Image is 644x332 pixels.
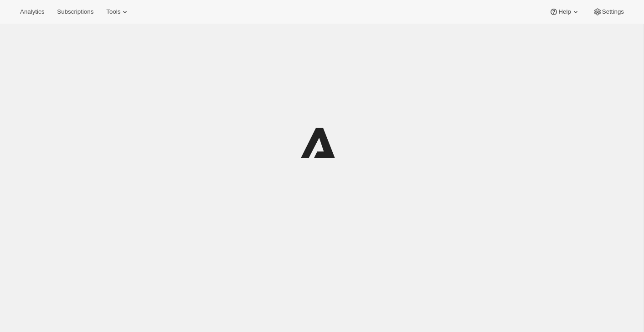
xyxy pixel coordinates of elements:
span: Subscriptions [57,8,93,16]
button: Help [544,5,585,18]
span: Tools [106,8,120,16]
button: Analytics [15,5,50,18]
button: Subscriptions [52,5,99,18]
span: Analytics [20,8,44,16]
span: Help [558,8,571,16]
button: Tools [101,5,135,18]
span: Settings [602,8,624,16]
button: Settings [587,5,629,18]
